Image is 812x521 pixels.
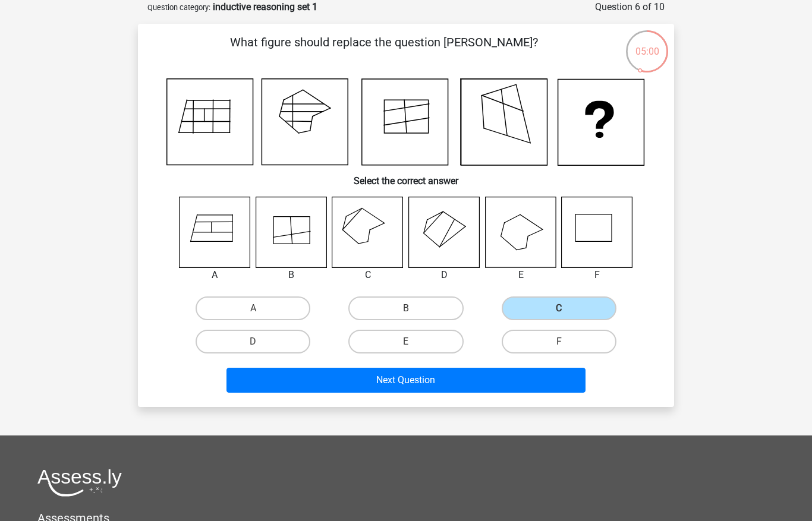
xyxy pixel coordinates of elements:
label: A [196,296,310,320]
img: Assessly logo [37,469,122,497]
div: A [170,268,260,282]
small: Question category: [147,3,210,12]
p: What figure should replace the question [PERSON_NAME]? [157,33,610,69]
div: E [476,268,566,282]
div: C [323,268,413,282]
label: E [348,330,463,353]
strong: inductive reasoning set 1 [213,1,317,12]
div: 05:00 [625,29,669,59]
label: C [502,296,616,320]
div: D [399,268,489,282]
button: Next Question [226,368,586,393]
div: B [247,268,336,282]
label: B [348,296,463,320]
label: D [196,330,310,353]
h6: Select the correct answer [157,166,655,187]
div: F [552,268,642,282]
label: F [502,330,616,353]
